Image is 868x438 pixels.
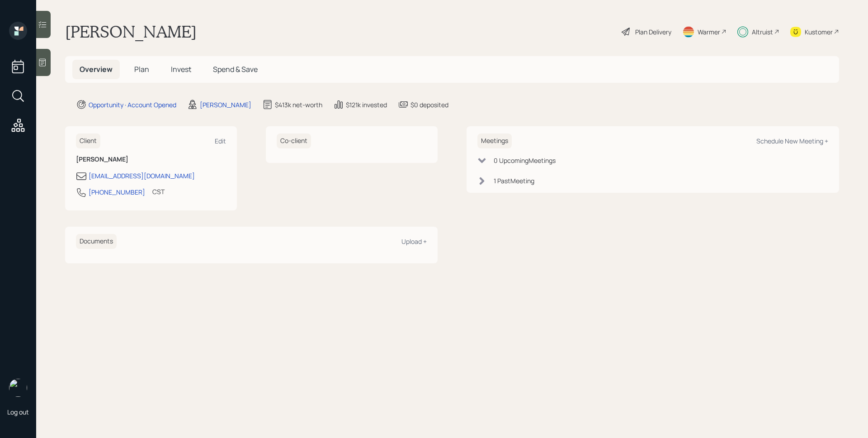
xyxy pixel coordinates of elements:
h6: Client [76,133,100,148]
div: Plan Delivery [635,27,671,37]
h6: Documents [76,234,117,249]
div: $413k net-worth [275,100,322,109]
span: Spend & Save [213,64,258,74]
h6: Co-client [277,133,311,148]
div: [PERSON_NAME] [200,100,251,109]
div: 0 Upcoming Meeting s [494,156,556,165]
h6: Meetings [477,133,512,148]
div: [PHONE_NUMBER] [89,187,145,197]
div: Warmer [698,27,720,37]
div: Opportunity · Account Opened [89,100,176,109]
div: Kustomer [805,27,833,37]
div: [EMAIL_ADDRESS][DOMAIN_NAME] [89,171,195,181]
div: Log out [7,408,29,416]
div: $0 deposited [410,100,448,109]
span: Overview [80,64,113,74]
span: Plan [134,64,149,74]
div: Altruist [752,27,773,37]
span: Invest [171,64,191,74]
img: james-distasi-headshot.png [9,379,27,397]
div: 1 Past Meeting [494,176,534,186]
h6: [PERSON_NAME] [76,156,226,163]
h1: [PERSON_NAME] [65,22,197,42]
div: CST [152,187,165,196]
div: $121k invested [346,100,387,109]
div: Edit [215,137,226,145]
div: Schedule New Meeting + [756,137,828,145]
div: Upload + [401,237,427,246]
